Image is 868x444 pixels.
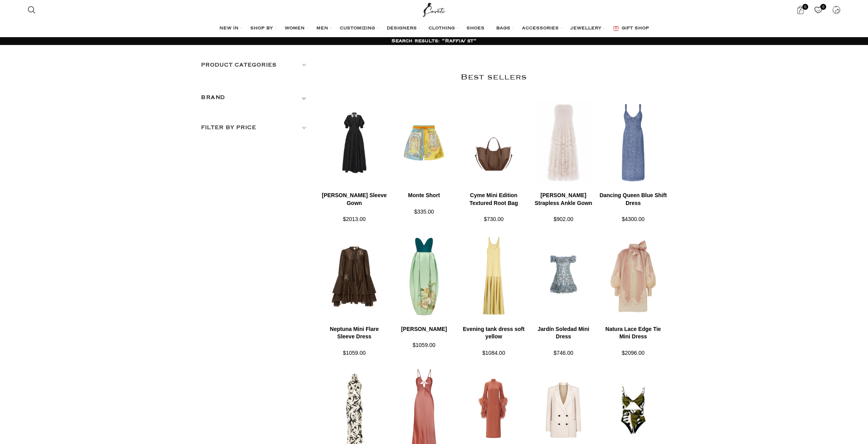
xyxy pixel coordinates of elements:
h4: Natura Lace Edge Tie Mini Dress [599,325,667,341]
div: My Wishlist [811,2,827,18]
img: Toteme-Evening-tank-dress-soft-yellow-541928_nobg.png [460,230,527,324]
img: Alemais-Anita-Gown.jpg [390,230,458,324]
span: CUSTOMIZING [340,25,375,32]
h4: [PERSON_NAME] [390,325,458,333]
a: SHOES [466,21,488,36]
h4: Cyme Mini Edition Textured Root Bag [460,192,527,207]
span: GIFT SHOP [622,25,649,32]
span: ACCESSORIES [522,25,559,32]
a: 0 [793,2,809,18]
a: Dancing Queen Blue Shift Dress $4300.00 [599,192,667,224]
a: Site logo [421,6,447,13]
h5: Filter by price [201,123,309,132]
h4: Monte Short [390,192,458,200]
h5: BRAND [201,93,225,102]
img: Rebecca-Vallance-Esther-Short-Sleeve-Gown-7-scaled.jpg [321,96,388,190]
h4: Evening tank dress soft yellow [460,325,527,341]
img: GiftBag [613,26,619,31]
img: Markarian-Dancing-Queen-Blue-Shift-Dress-scaled.jpg [599,96,667,190]
a: MEN [316,21,332,36]
a: CUSTOMIZING [340,21,379,36]
h2: Best sellers [321,72,667,82]
a: Evening tank dress soft yellow $1084.00 [460,325,527,358]
img: Polene-73.png [460,96,527,190]
a: Search [24,2,39,18]
div: Main navigation [24,21,845,36]
h4: Neptuna Mini Flare Sleeve Dress [321,325,388,341]
a: Neptuna Mini Flare Sleeve Dress $1059.00 [321,325,388,358]
span: DESIGNERS [387,25,417,32]
a: CLOTHING [429,21,459,36]
h4: [PERSON_NAME] Sleeve Gown [321,192,388,207]
span: $2096.00 [622,350,644,356]
span: CLOTHING [429,25,455,32]
a: WOMEN [285,21,308,36]
span: $1059.00 [343,350,366,356]
a: Cyme Mini Edition Textured Root Bag $730.00 [460,192,527,224]
img: Alemais-Neptuna-Mini-Flare-Sleeve-Dress.jpg [321,230,388,324]
span: WOMEN [285,25,305,32]
span: SHOP BY [250,25,273,32]
a: [PERSON_NAME] $1059.00 [390,325,458,350]
a: Natura Lace Edge Tie Mini Dress $2096.00 [599,325,667,358]
h4: [PERSON_NAME] Strapless Ankle Gown [529,192,597,207]
a: DESIGNERS [387,21,421,36]
span: 0 [802,4,808,10]
span: MEN [316,25,328,32]
span: NEW IN [219,25,239,32]
a: BAGS [496,21,514,36]
img: Needle-and-Thread-Hattie-Ruffle-Strapless-Ankle-Gown-3.jpg [529,96,597,190]
div: Toggle filter [201,93,309,107]
span: $902.00 [554,216,574,222]
a: Monte Short $335.00 [390,192,458,216]
span: $1059.00 [412,342,435,348]
span: $730.00 [484,216,504,222]
a: Jardín Soledad Mini Dress $746.00 [529,325,597,358]
span: SHOES [466,25,484,32]
span: $746.00 [554,350,574,356]
span: 0 [820,4,826,10]
h1: Search results: “Raffia/ st” [391,38,477,45]
h5: Product categories [201,61,309,69]
span: $2013.00 [343,216,366,222]
h4: Dancing Queen Blue Shift Dress [599,192,667,207]
img: Agua-By-Agua-Bendita-Jardin-Soledad-Mini-Dress-scaled.jpg [529,230,597,324]
span: $4300.00 [622,216,644,222]
a: ACCESSORIES [522,21,563,36]
a: NEW IN [219,21,242,36]
h4: Jardín Soledad Mini Dress [529,325,597,341]
span: JEWELLERY [570,25,601,32]
a: JEWELLERY [570,21,605,36]
img: Alemais-Monte-Short-3.jpg [390,96,458,190]
a: 0 [811,2,827,18]
span: BAGS [496,25,510,32]
span: $1084.00 [482,350,505,356]
span: $335.00 [414,209,434,215]
img: Zimmermann-Natura-Lace-Edge-Tie-Mini-Dress.jpg [599,230,667,324]
a: [PERSON_NAME] Sleeve Gown $2013.00 [321,192,388,224]
a: SHOP BY [250,21,277,36]
a: [PERSON_NAME] Strapless Ankle Gown $902.00 [529,192,597,224]
a: GIFT SHOP [613,21,649,36]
